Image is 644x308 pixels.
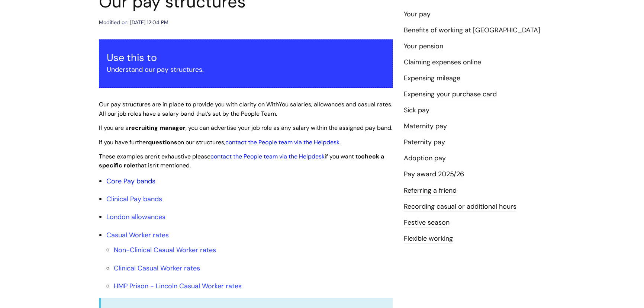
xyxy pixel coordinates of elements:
[106,231,169,240] a: Casual Worker rates
[404,234,453,244] a: Flexible working
[404,186,457,196] a: Referring a friend
[99,124,392,132] span: If you are a , you can advertise your job role as any salary within the assigned pay band.
[404,218,450,228] a: Festive season
[114,282,242,291] a: HMP Prison - Lincoln Casual Worker rates
[99,18,168,27] div: Modified on: [DATE] 12:04 PM
[404,10,431,19] a: Your pay
[404,42,443,51] a: Your pension
[106,195,162,203] a: Clinical Pay bands
[210,153,325,160] a: contact the People team via the Helpdesk
[99,153,384,170] span: These examples aren't exhaustive please if you want to that isn't mentioned.
[404,90,497,99] a: Expensing your purchase card
[225,138,339,146] a: contact the People team via the Helpdesk
[404,138,445,147] a: Paternity pay
[106,177,155,186] a: Core Pay bands
[148,138,177,146] strong: questions
[404,106,429,115] a: Sick pay
[129,124,186,132] strong: recruiting manager
[404,26,540,35] a: Benefits of working at [GEOGRAPHIC_DATA]
[404,122,447,131] a: Maternity pay
[107,52,385,64] h3: Use this to
[114,264,200,273] a: Clinical Casual Worker rates
[404,154,446,163] a: Adoption pay
[404,58,481,67] a: Claiming expenses online
[107,64,385,76] p: Understand our pay structures.
[99,100,392,118] span: Our pay structures are in place to provide you with clarity on WithYou salaries, allowances and c...
[404,170,464,179] a: Pay award 2025/26
[99,138,341,146] span: If you have further on our structures, .
[404,202,516,212] a: Recording casual or additional hours
[404,74,460,83] a: Expensing mileage
[106,212,165,221] a: London allowances
[114,246,216,254] a: Non-Clinical Casual Worker rates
